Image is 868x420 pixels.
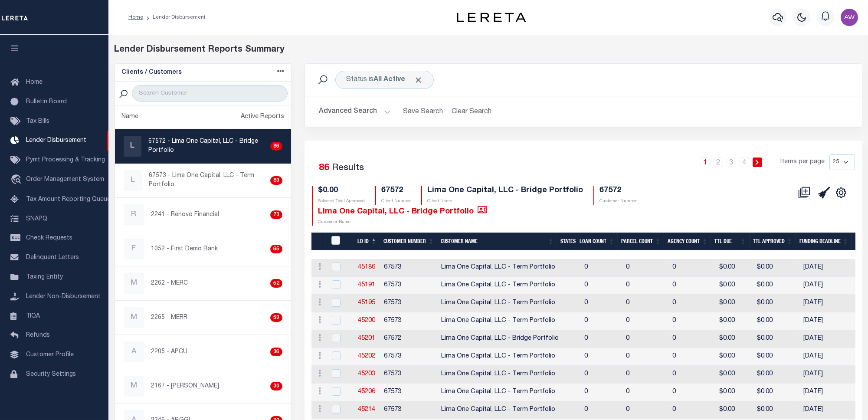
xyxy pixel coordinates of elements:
a: 45201 [358,335,375,341]
td: $0.00 [716,401,753,419]
td: Lima One Capital, LLC - Term Portfolio [438,295,562,312]
img: svg+xml;base64,PHN2ZyB4bWxucz0iaHR0cDovL3d3dy53My5vcmcvMjAwMC9zdmciIHBvaW50ZXItZXZlbnRzPSJub25lIi... [841,9,858,26]
p: 2241 - Renovo Financial [151,210,219,220]
td: $0.00 [716,330,753,348]
label: Results [332,161,364,175]
td: [DATE] [800,295,856,312]
td: [DATE] [800,366,856,384]
p: 67572 - Lima One Capital, LLC - Bridge Portfolio [148,137,267,155]
th: LDID [326,233,354,250]
td: 0 [622,330,669,348]
td: 0 [622,295,669,312]
td: 0 [581,366,622,384]
p: 67573 - Lima One Capital, LLC - Term Portfolio [149,171,267,190]
td: Lima One Capital, LLC - Bridge Portfolio [438,330,562,348]
div: A [124,341,144,362]
td: [DATE] [800,259,856,277]
td: $0.00 [716,295,753,312]
td: 0 [581,348,622,366]
button: Advanced Search [319,103,391,120]
p: Selected Total Approved [318,198,365,205]
p: Customer Number [599,198,637,205]
td: [DATE] [800,384,856,401]
td: 0 [622,348,669,366]
div: Status is [335,71,434,89]
a: Home [128,15,143,20]
span: Bulletin Board [26,99,67,105]
th: Customer Name: activate to sort column ascending [437,233,557,250]
p: 1052 - First Demo Bank [151,245,218,254]
th: LD ID: activate to sort column descending [354,233,380,250]
div: 50 [270,313,282,322]
td: $0.00 [716,259,753,277]
td: 0 [581,277,622,295]
input: Search Customer [132,85,288,102]
td: $0.00 [753,295,800,312]
div: 86 [270,142,282,151]
td: 0 [581,295,622,312]
td: Lima One Capital, LLC - Term Portfolio [438,312,562,330]
div: F [124,239,144,259]
th: Customer Number: activate to sort column ascending [380,233,437,250]
td: 0 [581,312,622,330]
th: Ttl Approved: activate to sort column ascending [750,233,796,250]
li: Lender Disbursement [143,13,206,21]
td: [DATE] [800,330,856,348]
td: 67573 [380,259,438,277]
div: 30 [270,382,282,390]
p: Customer Name [318,219,487,226]
th: Funding Deadline: activate to sort column ascending [796,233,852,250]
td: $0.00 [716,384,753,401]
div: M [124,273,144,294]
div: Lender Disbursement Reports Summary [115,43,862,56]
td: Lima One Capital, LLC - Term Portfolio [438,348,562,366]
td: 0 [622,384,669,401]
td: 0 [581,330,622,348]
h4: 67572 [599,186,637,196]
div: 65 [270,245,282,253]
td: 0 [669,277,716,295]
td: $0.00 [716,312,753,330]
img: logo-dark.svg [457,13,526,22]
td: 0 [669,312,716,330]
td: 0 [669,401,716,419]
td: $0.00 [753,401,800,419]
td: 67573 [380,312,438,330]
td: $0.00 [753,312,800,330]
td: 0 [581,401,622,419]
a: 45203 [358,371,375,377]
a: 45191 [358,282,375,288]
td: $0.00 [753,384,800,401]
div: 80 [270,176,282,185]
a: 45200 [358,318,375,324]
a: M2262 - MERC52 [115,266,292,300]
span: Click to Remove [414,75,423,85]
td: [DATE] [800,277,856,295]
a: 45214 [358,407,375,413]
a: R2241 - Renovo Financial73 [115,198,292,232]
h4: 67572 [381,186,411,196]
span: SNAPQ [26,216,47,222]
div: Name [122,112,139,122]
span: Taxing Entity [26,274,63,280]
a: 45195 [358,300,375,306]
div: 73 [270,210,282,219]
p: 2167 - [PERSON_NAME] [151,382,219,391]
span: Customer Profile [26,352,74,358]
th: Ttl Due: activate to sort column ascending [711,233,750,250]
span: Lender Disbursement [26,138,86,144]
span: 86 [319,164,329,173]
h4: Lima One Capital, LLC - Bridge Portfolio [318,205,487,217]
a: A2205 - APCU36 [115,335,292,369]
td: 0 [622,259,669,277]
span: Pymt Processing & Tracking [26,157,105,163]
td: $0.00 [753,348,800,366]
td: 0 [622,401,669,419]
div: R [124,204,144,225]
td: 0 [669,295,716,312]
th: Loan Count: activate to sort column ascending [576,233,618,250]
td: $0.00 [716,348,753,366]
a: 4 [740,157,749,167]
span: Security Settings [26,371,76,377]
td: [DATE] [800,312,856,330]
